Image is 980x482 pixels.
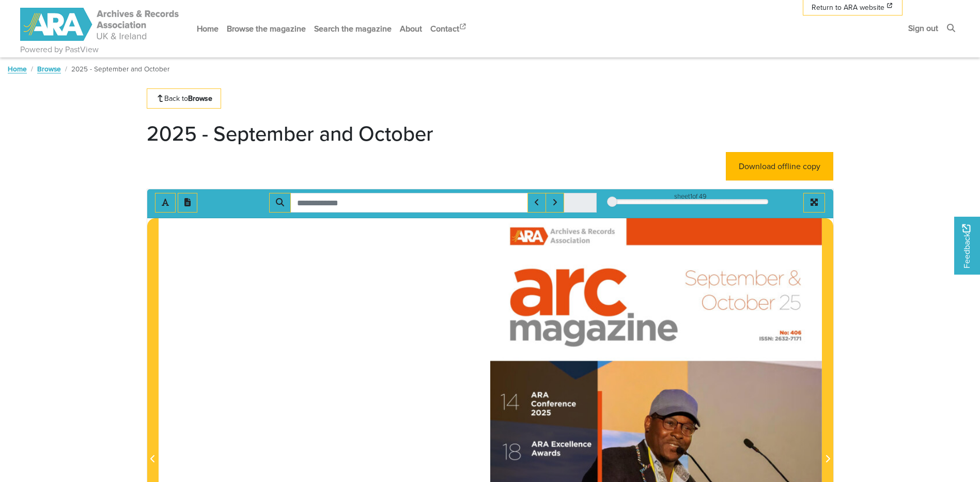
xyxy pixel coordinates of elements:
[8,64,27,74] a: Home
[546,193,564,213] button: Next Match
[71,64,169,74] span: 2025 - September and October
[426,15,472,42] a: Contact
[37,64,61,74] a: Browse
[20,43,99,56] a: Powered by PastView
[147,88,222,109] a: Back toBrowse
[527,193,546,213] button: Previous Match
[726,152,833,180] a: Download offline copy
[812,2,884,13] span: Return to ARA website
[310,15,396,42] a: Search the magazine
[20,2,180,47] a: ARA - ARC Magazine | Powered by PastView logo
[954,217,980,275] a: Would you like to provide feedback?
[960,224,973,268] span: Feedback
[20,8,180,41] img: ARA - ARC Magazine | Powered by PastView
[188,93,212,103] strong: Browse
[269,193,291,213] button: Search
[193,15,223,42] a: Home
[904,14,942,42] a: Sign out
[803,193,825,213] button: Full screen mode
[290,193,528,213] input: Search for
[612,191,768,201] div: sheet of 49
[178,193,197,213] button: Open transcription window
[147,121,433,146] h1: 2025 - September and October
[690,191,692,201] span: 1
[396,15,426,42] a: About
[155,193,176,213] button: Toggle text selection (Alt+T)
[223,15,310,42] a: Browse the magazine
